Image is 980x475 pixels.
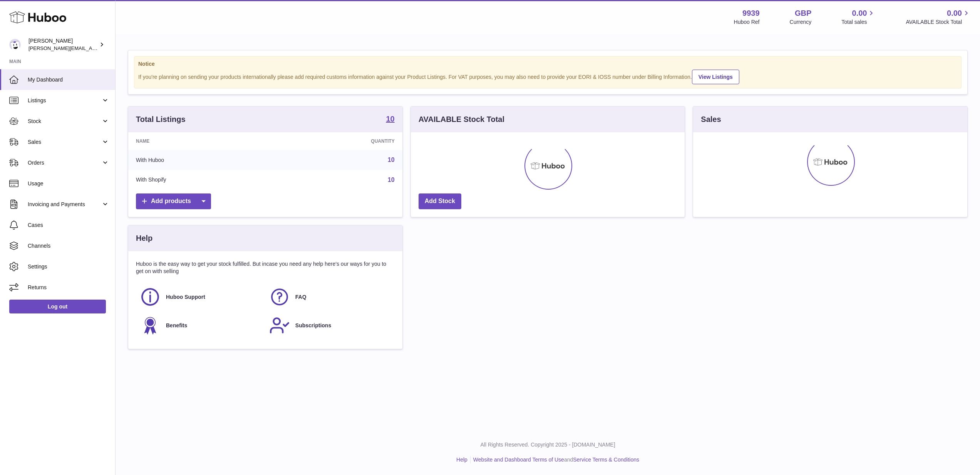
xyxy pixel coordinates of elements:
[473,457,564,463] a: Website and Dashboard Terms of Use
[269,287,391,307] a: FAQ
[790,18,812,26] div: Currency
[795,8,811,18] strong: GBP
[295,322,331,329] span: Subscriptions
[947,8,962,18] span: 0.00
[28,118,101,125] span: Stock
[295,293,307,301] span: FAQ
[138,60,957,68] strong: Notice
[140,287,261,307] a: Huboo Support
[456,457,467,463] a: Help
[136,233,152,243] h3: Help
[28,97,101,104] span: Listings
[136,193,211,209] a: Add products
[388,157,395,163] a: 10
[28,37,98,52] div: [PERSON_NAME]
[166,293,205,301] span: Huboo Support
[269,315,391,336] a: Subscriptions
[28,284,109,291] span: Returns
[841,8,876,26] a: 0.00 Total sales
[906,18,971,26] span: AVAILABLE Stock Total
[28,180,109,187] span: Usage
[9,300,106,313] a: Log out
[128,132,276,150] th: Name
[386,115,394,123] strong: 10
[166,322,187,329] span: Benefits
[276,132,402,150] th: Quantity
[9,39,21,50] img: tommyhardy@hotmail.com
[128,150,276,170] td: With Huboo
[734,18,760,26] div: Huboo Ref
[28,263,109,270] span: Settings
[28,201,101,208] span: Invoicing and Payments
[419,193,461,209] a: Add Stock
[28,76,109,83] span: My Dashboard
[419,114,504,125] h3: AVAILABLE Stock Total
[28,242,109,250] span: Channels
[701,114,721,125] h3: Sales
[573,457,639,463] a: Service Terms & Conditions
[692,70,739,84] a: View Listings
[852,8,867,18] span: 0.00
[128,170,276,190] td: With Shopify
[471,456,639,463] li: and
[388,177,395,183] a: 10
[136,260,395,275] p: Huboo is the easy way to get your stock fulfilled. But incase you need any help here's our ways f...
[906,8,971,26] a: 0.00 AVAILABLE Stock Total
[28,138,101,146] span: Sales
[140,315,261,336] a: Benefits
[742,8,760,18] strong: 9939
[28,159,101,167] span: Orders
[122,441,974,448] p: All Rights Reserved. Copyright 2025 - [DOMAIN_NAME]
[386,115,394,124] a: 10
[28,45,154,51] span: [PERSON_NAME][EMAIL_ADDRESS][DOMAIN_NAME]
[28,222,109,229] span: Cases
[841,18,876,26] span: Total sales
[136,114,186,125] h3: Total Listings
[138,68,957,84] div: If you're planning on sending your products internationally please add required customs informati...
